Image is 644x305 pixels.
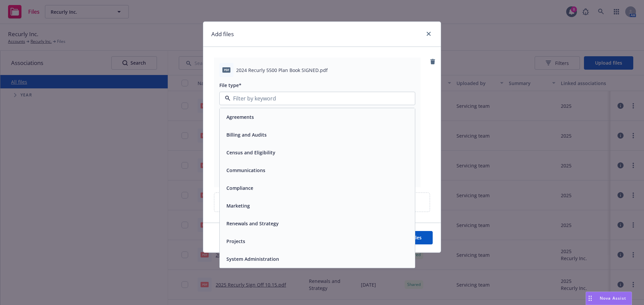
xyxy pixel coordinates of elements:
[219,82,241,88] span: File type*
[230,94,401,102] input: Filter by keyword
[214,193,430,212] div: Upload new files
[586,292,594,305] div: Drag to move
[222,67,230,72] span: pdf
[226,238,245,245] button: Projects
[226,184,253,192] button: Compliance
[226,149,275,156] button: Census and Eligibility
[226,255,279,262] button: System Administration
[226,220,279,227] button: Renewals and Strategy
[586,292,632,305] button: Nova Assist
[226,202,250,209] button: Marketing
[226,131,267,138] button: Billing and Audits
[211,30,234,39] h1: Add files
[425,30,433,38] a: close
[236,67,328,74] span: 2024 Recurly 5500 Plan Book SIGNED.pdf
[226,167,265,174] button: Communications
[600,295,626,301] span: Nova Assist
[429,58,437,66] a: remove
[226,113,254,121] button: Agreements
